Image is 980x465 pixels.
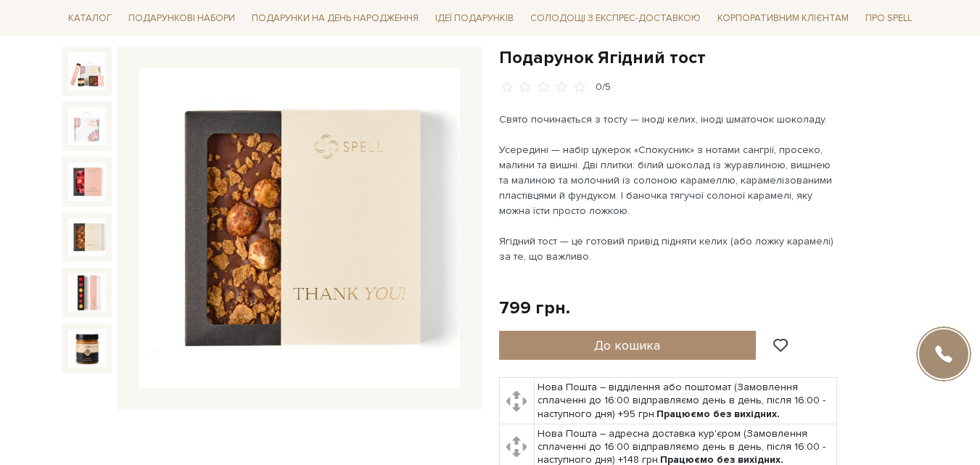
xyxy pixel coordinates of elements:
[68,329,106,367] img: Подарунок Ягідний тост
[499,112,839,127] div: Свято починається з тосту — іноді келих, іноді шматочок шоколаду.
[246,7,424,30] span: Подарунки на День народження
[499,46,918,69] h1: Подарунок Ягідний тост
[499,142,839,218] div: Усередині — набір цукерок «Спокусник» з нотами сангрії, просеко, малини та вишні. Дві плитки: біл...
[656,408,780,420] b: Працюємо без вихідних.
[139,68,460,389] img: Подарунок Ягідний тост
[68,218,106,256] img: Подарунок Ягідний тост
[499,331,757,360] button: До кошика
[499,234,839,264] div: Ягідний тост — це готовий привід підняти келих (або ложку карамелі) за те, що важливо.
[594,337,660,353] span: До кошика
[534,378,836,424] td: Нова Пошта – відділення або поштомат (Замовлення сплаченні до 16:00 відправляємо день в день, піс...
[712,6,855,30] a: Корпоративним клієнтам
[68,107,106,145] img: Подарунок Ягідний тост
[860,7,918,30] span: Про Spell
[68,52,106,90] img: Подарунок Ягідний тост
[68,273,106,311] img: Подарунок Ягідний тост
[596,81,611,94] div: 0/5
[429,7,519,30] span: Ідеї подарунків
[68,162,106,200] img: Подарунок Ягідний тост
[123,7,241,30] span: Подарункові набори
[524,6,707,30] a: Солодощі з експрес-доставкою
[499,297,570,319] div: 799 грн.
[62,7,118,30] span: Каталог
